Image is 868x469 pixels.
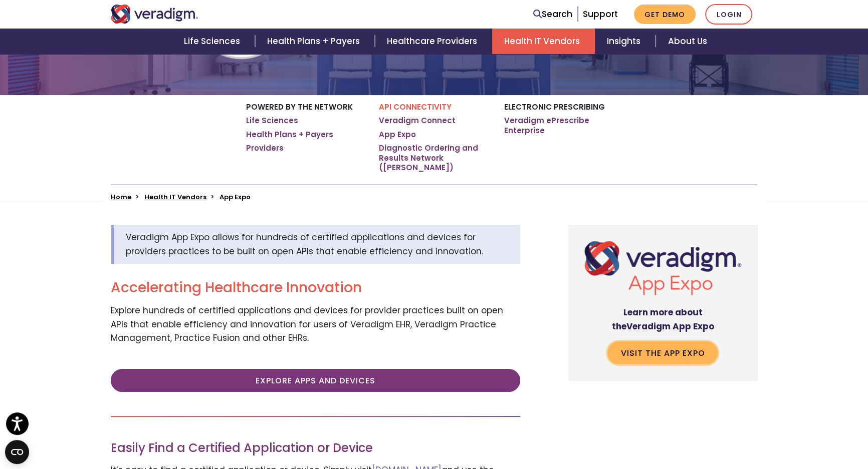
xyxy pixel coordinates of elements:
h2: Accelerating Healthcare Innovation [111,279,520,296]
a: Insights [595,29,656,54]
a: App Expo [379,130,416,140]
a: Healthcare Providers [375,29,492,54]
a: Providers [246,143,284,153]
a: Diagnostic Ordering and Results Network ([PERSON_NAME]) [379,143,489,173]
iframe: Drift Chat Widget [676,397,856,457]
a: Health IT Vendors [492,29,595,54]
p: Explore hundreds of certified applications and devices for provider practices built on open APIs ... [111,304,520,345]
a: Life Sciences [246,116,298,126]
a: Veradigm ePrescribe Enterprise [504,116,622,135]
a: Get Demo [634,5,696,24]
a: Login [705,4,752,25]
a: Veradigm Connect [379,116,456,126]
a: Support [583,8,618,20]
a: Health Plans + Payers [246,130,333,140]
a: Search [533,8,572,21]
a: Health Plans + Payers [255,29,375,54]
img: Veradigm logo [111,5,198,24]
span: Veradigm App Expo [626,320,714,332]
h3: Easily Find a Certified Application or Device [111,441,520,455]
a: About Us [656,29,719,54]
a: Home [111,192,131,202]
strong: Learn more about the [611,306,714,332]
img: Veradigm App Expo [576,233,749,298]
span: Veradigm App Expo allows for hundreds of certified applications and devices for providers practic... [126,231,483,257]
a: Visit the App Expo [607,341,718,364]
button: Open CMP widget [5,440,29,464]
a: Life Sciences [172,29,255,54]
a: Explore Apps and Devices [111,369,520,392]
a: Health IT Vendors [144,192,206,202]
